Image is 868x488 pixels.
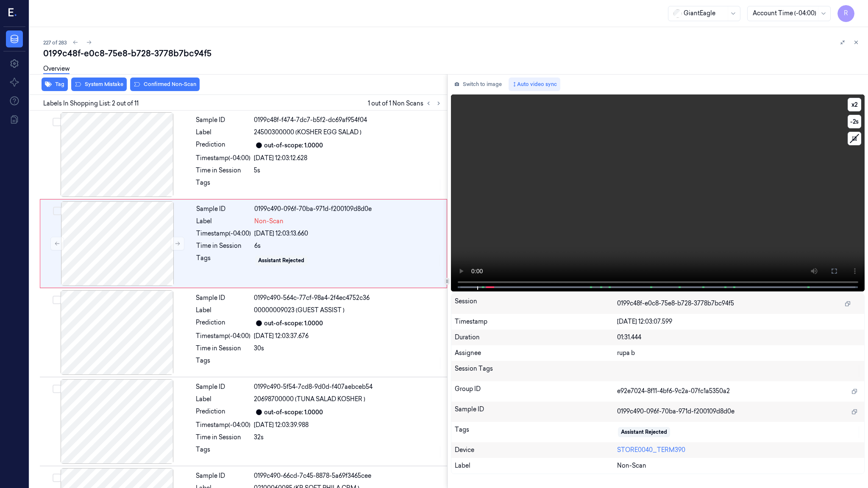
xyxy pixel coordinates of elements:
[254,433,442,442] div: 32s
[455,317,617,326] div: Timestamp
[254,154,442,163] div: [DATE] 12:03:12.628
[196,332,250,341] div: Timestamp (-04:00)
[254,166,442,175] div: 5s
[617,461,646,470] span: Non-Scan
[196,395,250,404] div: Label
[42,78,68,91] button: Tag
[53,474,61,482] button: Select row
[196,229,251,238] div: Timestamp (-04:00)
[196,383,250,391] div: Sample ID
[196,445,250,459] div: Tags
[196,205,251,213] div: Sample ID
[621,428,667,436] div: Assistant Rejected
[196,128,250,137] div: Label
[455,461,617,470] div: Label
[196,254,251,267] div: Tags
[254,241,442,250] div: 6s
[254,128,362,137] span: 24500300000 (KOSHER EGG SALAD )
[254,395,365,404] span: 20698700000 (TUNA SALAD KOSHER )
[196,306,250,315] div: Label
[254,421,442,430] div: [DATE] 12:03:39.988
[837,5,854,22] button: R
[264,408,323,417] div: out-of-scope: 1.0000
[254,306,345,315] span: 00000009023 (GUEST ASSIST )
[455,405,617,419] div: Sample ID
[196,421,250,430] div: Timestamp (-04:00)
[617,333,861,342] div: 01:31.444
[617,446,861,455] div: STORE0040_TERM390
[53,296,61,304] button: Select row
[196,217,251,226] div: Label
[455,446,617,455] div: Device
[196,166,250,175] div: Time in Session
[53,118,61,126] button: Select row
[848,98,861,111] button: x2
[254,294,442,302] div: 0199c490-564c-77cf-98a4-2f4ec4752c36
[196,356,250,370] div: Tags
[196,116,250,125] div: Sample ID
[254,205,442,213] div: 0199c490-096f-70ba-971d-f200109d8d0e
[196,178,250,192] div: Tags
[617,387,730,396] span: e92e7024-8f11-4bf6-9c2a-07fc1a5350a2
[455,333,617,342] div: Duration
[196,407,250,417] div: Prediction
[455,349,617,358] div: Assignee
[196,433,250,442] div: Time in Session
[254,217,284,226] span: Non-Scan
[617,299,734,308] span: 0199c48f-e0c8-75e8-b728-3778b7bc94f5
[196,344,250,353] div: Time in Session
[196,140,250,150] div: Prediction
[455,425,617,439] div: Tags
[617,317,861,326] div: [DATE] 12:03:07.599
[196,241,251,250] div: Time in Session
[617,349,861,358] div: rupa b
[254,344,442,353] div: 30s
[196,471,250,480] div: Sample ID
[451,78,505,91] button: Switch to image
[264,319,323,328] div: out-of-scope: 1.0000
[43,64,70,74] a: Overview
[43,99,139,108] span: Labels In Shopping List: 2 out of 11
[455,297,617,311] div: Session
[196,154,250,163] div: Timestamp (-04:00)
[264,141,323,150] div: out-of-scope: 1.0000
[43,47,861,59] div: 0199c48f-e0c8-75e8-b728-3778b7bc94f5
[509,78,560,91] button: Auto video sync
[258,257,304,264] div: Assistant Rejected
[254,383,442,391] div: 0199c490-5f54-7cd8-9d0d-f407aebceb54
[617,407,734,416] span: 0199c490-096f-70ba-971d-f200109d8d0e
[196,294,250,302] div: Sample ID
[196,318,250,328] div: Prediction
[43,39,67,46] span: 227 of 283
[254,116,442,125] div: 0199c48f-f474-7dc7-b5f2-dc69af954f04
[254,471,442,480] div: 0199c490-66cd-7c45-8878-5a69f3465cee
[53,385,61,393] button: Select row
[71,78,127,91] button: System Mistake
[130,78,200,91] button: Confirmed Non-Scan
[53,207,61,215] button: Select row
[254,332,442,341] div: [DATE] 12:03:37.676
[455,364,617,378] div: Session Tags
[368,98,444,108] span: 1 out of 1 Non Scans
[848,115,861,128] button: -2s
[254,229,442,238] div: [DATE] 12:03:13.660
[455,385,617,398] div: Group ID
